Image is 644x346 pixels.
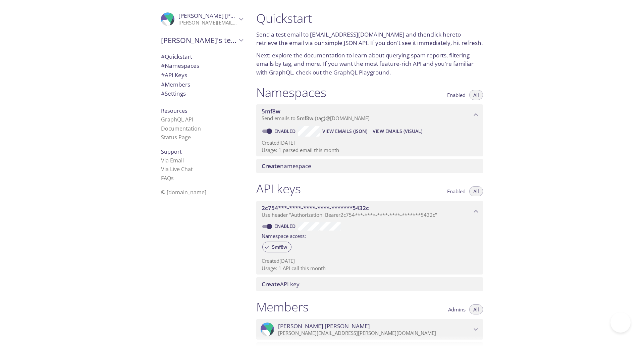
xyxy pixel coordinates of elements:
[370,126,425,137] button: View Emails (Visual)
[178,19,237,26] p: [PERSON_NAME][EMAIL_ADDRESS][PERSON_NAME][DOMAIN_NAME]
[256,159,483,173] div: Create namespace
[161,157,184,164] a: Via Email
[156,89,248,98] div: Team Settings
[304,51,345,59] a: documentation
[273,223,298,229] a: Enabled
[161,62,165,69] span: #
[322,127,367,135] span: View Emails (JSON)
[256,181,301,196] h1: API keys
[161,90,165,97] span: #
[278,323,370,330] span: [PERSON_NAME] [PERSON_NAME]
[262,257,478,264] p: Created [DATE]
[262,242,291,252] div: 5mf8w
[161,53,165,60] span: #
[256,51,483,77] p: Next: explore the to learn about querying spam reports, filtering emails by tag, and more. If you...
[161,116,193,123] a: GraphQL API
[256,319,483,340] div: Nicholas Milner
[156,61,248,70] div: Namespaces
[262,162,280,170] span: Create
[161,71,165,79] span: #
[156,70,248,80] div: API Keys
[430,31,455,38] a: click here
[373,127,422,135] span: View Emails (Visual)
[161,175,174,182] a: FAQ
[161,81,165,88] span: #
[161,165,193,173] a: Via Live Chat
[469,304,483,314] button: All
[156,8,248,30] div: Nicholas Milner
[469,90,483,100] button: All
[161,125,201,132] a: Documentation
[262,147,478,154] p: Usage: 1 parsed email this month
[443,186,470,196] button: Enabled
[178,12,270,19] span: [PERSON_NAME] [PERSON_NAME]
[156,80,248,89] div: Members
[310,31,405,38] a: [EMAIL_ADDRESS][DOMAIN_NAME]
[156,32,248,49] div: Nicholas's team
[443,90,470,100] button: Enabled
[161,53,192,60] span: Quickstart
[256,104,483,125] div: 5mf8w namespace
[161,71,187,79] span: API Keys
[256,277,483,291] div: Create API Key
[161,189,206,196] span: © [DOMAIN_NAME]
[320,126,370,137] button: View Emails (JSON)
[444,304,470,314] button: Admins
[161,90,186,97] span: Settings
[469,186,483,196] button: All
[161,134,191,141] a: Status Page
[610,312,631,333] iframe: Help Scout Beacon - Open
[333,68,389,76] a: GraphQL Playground
[262,107,280,115] span: 5mf8w
[161,36,237,45] span: [PERSON_NAME]'s team
[256,85,326,100] h1: Namespaces
[262,115,370,121] span: Send emails to . {tag} @[DOMAIN_NAME]
[268,244,291,250] span: 5mf8w
[156,52,248,61] div: Quickstart
[297,115,313,121] span: 5mf8w
[262,162,311,170] span: namespace
[262,265,478,272] p: Usage: 1 API call this month
[262,280,300,288] span: API key
[161,148,182,155] span: Support
[256,299,309,314] h1: Members
[262,231,306,240] label: Namespace access:
[161,62,199,69] span: Namespaces
[161,81,190,88] span: Members
[256,30,483,47] p: Send a test email to and then to retrieve the email via our simple JSON API. If you don't see it ...
[171,175,174,182] span: s
[161,107,187,114] span: Resources
[273,128,298,134] a: Enabled
[262,280,280,288] span: Create
[278,330,472,337] p: [PERSON_NAME][EMAIL_ADDRESS][PERSON_NAME][DOMAIN_NAME]
[262,139,478,146] p: Created [DATE]
[256,11,483,26] h1: Quickstart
